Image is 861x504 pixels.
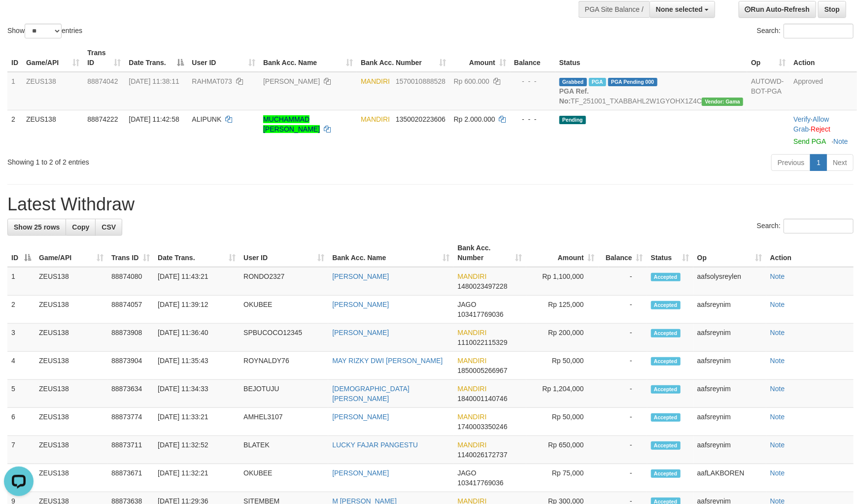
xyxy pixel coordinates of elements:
[154,239,240,267] th: Date Trans.: activate to sort column ascending
[793,137,826,145] a: Send PGA
[332,272,389,280] a: [PERSON_NAME]
[457,301,476,308] span: JAGO
[107,239,154,267] th: Trans ID: activate to sort column ascending
[651,441,681,450] span: Accepted
[107,408,154,436] td: 88873774
[129,77,179,85] span: [DATE] 11:38:11
[240,352,328,380] td: ROYNALDY76
[361,115,390,123] span: MANDIRI
[555,72,747,110] td: TF_251001_TXABBAHL2W1GYOHX1Z4C
[25,24,62,38] select: Showentries
[599,296,647,324] td: -
[739,1,816,18] a: Run Auto-Refresh
[240,324,328,352] td: SPBUCOCO12345
[7,239,35,267] th: ID: activate to sort column descending
[693,267,766,296] td: aafsolysreylen
[790,110,857,150] td: · ·
[154,267,240,296] td: [DATE] 11:43:21
[599,267,647,296] td: -
[454,115,495,123] span: Rp 2.000.000
[457,469,476,477] span: JAGO
[332,413,389,421] a: [PERSON_NAME]
[457,367,507,374] span: Copy 1850005266967 to clipboard
[259,44,357,72] th: Bank Acc. Name: activate to sort column ascending
[454,77,489,85] span: Rp 600.000
[793,115,829,133] a: Allow Grab
[784,24,854,38] input: Search:
[514,76,551,86] div: - - -
[526,239,599,267] th: Amount: activate to sort column ascending
[651,357,681,366] span: Accepted
[192,115,221,123] span: ALIPUNK
[107,352,154,380] td: 88873904
[192,77,232,85] span: RAHMAT073
[784,219,854,234] input: Search:
[154,408,240,436] td: [DATE] 11:33:21
[555,44,747,72] th: Status
[83,44,125,72] th: Trans ID: activate to sort column ascending
[35,296,107,324] td: ZEUS138
[770,357,785,365] a: Note
[651,413,681,422] span: Accepted
[599,464,647,492] td: -
[599,324,647,352] td: -
[457,338,507,346] span: Copy 1110022115329 to clipboard
[7,153,351,167] div: Showing 1 to 2 of 2 entries
[35,380,107,408] td: ZEUS138
[510,44,555,72] th: Balance
[599,352,647,380] td: -
[457,357,486,365] span: MANDIRI
[693,408,766,436] td: aafsreynim
[770,272,785,280] a: Note
[457,451,507,459] span: Copy 1140026172737 to clipboard
[579,1,650,18] div: PGA Site Balance /
[22,44,83,72] th: Game/API: activate to sort column ascending
[514,114,551,124] div: - - -
[559,78,587,86] span: Grabbed
[107,296,154,324] td: 88874057
[154,436,240,464] td: [DATE] 11:32:52
[7,195,854,214] h1: Latest Withdraw
[240,380,328,408] td: BEJOTUJU
[599,408,647,436] td: -
[332,329,389,336] a: [PERSON_NAME]
[35,239,107,267] th: Game/API: activate to sort column ascending
[693,380,766,408] td: aafsreynim
[7,110,22,150] td: 2
[457,441,486,449] span: MANDIRI
[810,154,827,171] a: 1
[770,469,785,477] a: Note
[102,223,116,231] span: CSV
[526,296,599,324] td: Rp 125,000
[559,87,589,105] b: PGA Ref. No:
[526,324,599,352] td: Rp 200,000
[95,219,122,235] a: CSV
[7,296,35,324] td: 2
[7,24,82,38] label: Show entries
[107,464,154,492] td: 88873671
[526,352,599,380] td: Rp 50,000
[107,267,154,296] td: 88874080
[770,441,785,449] a: Note
[35,267,107,296] td: ZEUS138
[650,1,715,18] button: None selected
[87,77,118,85] span: 88874042
[457,385,486,393] span: MANDIRI
[457,310,503,318] span: Copy 103417769036 to clipboard
[526,464,599,492] td: Rp 75,000
[457,479,503,487] span: Copy 103417769036 to clipboard
[608,78,657,86] span: PGA Pending
[396,77,446,85] span: Copy 1570010888528 to clipboard
[833,137,848,145] a: Note
[188,44,259,72] th: User ID: activate to sort column ascending
[332,385,410,403] a: [DEMOGRAPHIC_DATA][PERSON_NAME]
[526,408,599,436] td: Rp 50,000
[7,219,66,235] a: Show 25 rows
[747,44,790,72] th: Op: activate to sort column ascending
[771,154,811,171] a: Previous
[107,436,154,464] td: 88873711
[747,72,790,110] td: AUTOWD-BOT-PGA
[7,324,35,352] td: 3
[154,352,240,380] td: [DATE] 11:35:43
[328,239,453,267] th: Bank Acc. Name: activate to sort column ascending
